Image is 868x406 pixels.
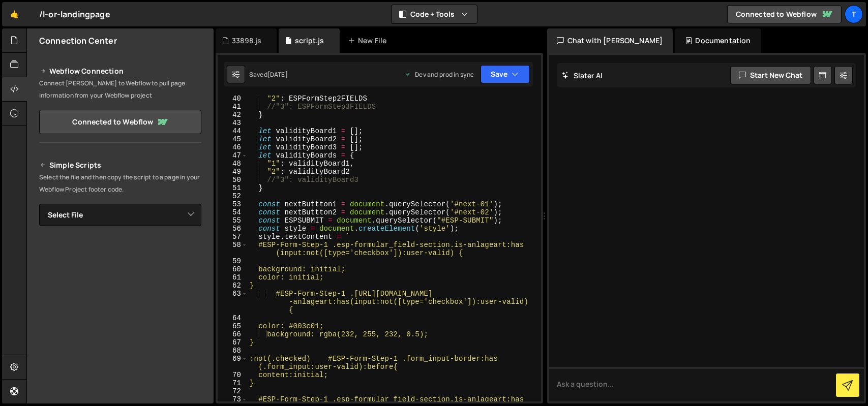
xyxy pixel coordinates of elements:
[218,216,248,225] div: 55
[218,371,248,379] div: 70
[232,36,261,46] div: 33898.js
[218,225,248,233] div: 56
[218,95,248,103] div: 40
[218,241,248,257] div: 58
[348,36,391,46] div: New File
[730,66,811,84] button: Start new chat
[39,159,201,171] h2: Simple Scripts
[218,111,248,119] div: 42
[218,208,248,216] div: 54
[218,135,248,143] div: 45
[218,265,248,273] div: 60
[218,127,248,135] div: 44
[218,168,248,176] div: 49
[39,110,201,134] a: Connected to Webflow
[218,119,248,127] div: 43
[218,160,248,168] div: 48
[295,36,324,46] div: script.js
[675,28,761,53] div: Documentation
[218,282,248,290] div: 62
[218,143,248,151] div: 46
[267,70,288,79] div: [DATE]
[218,379,248,387] div: 71
[39,65,201,77] h2: Webflow Connection
[39,243,202,334] iframe: YouTube video player
[249,70,288,79] div: Saved
[39,35,117,46] h2: Connection Center
[2,2,27,26] a: 🤙
[392,5,477,23] button: Code + Tools
[218,176,248,184] div: 50
[218,151,248,160] div: 47
[547,28,673,53] div: Chat with [PERSON_NAME]
[218,184,248,192] div: 51
[218,322,248,330] div: 65
[562,71,603,80] h2: Slater AI
[481,65,530,83] button: Save
[218,330,248,338] div: 66
[39,171,201,196] p: Select the file and then copy the script to a page in your Webflow Project footer code.
[218,387,248,395] div: 72
[218,347,248,355] div: 68
[218,103,248,111] div: 41
[218,233,248,241] div: 57
[218,355,248,371] div: 69
[218,257,248,265] div: 59
[405,70,474,79] div: Dev and prod in sync
[218,314,248,322] div: 64
[39,77,201,102] p: Connect [PERSON_NAME] to Webflow to pull page information from your Webflow project
[218,200,248,208] div: 53
[218,273,248,282] div: 61
[218,338,248,347] div: 67
[218,290,248,314] div: 63
[845,5,863,23] a: t
[218,192,248,200] div: 52
[39,8,110,20] div: /l-or-landingpage
[727,5,842,23] a: Connected to Webflow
